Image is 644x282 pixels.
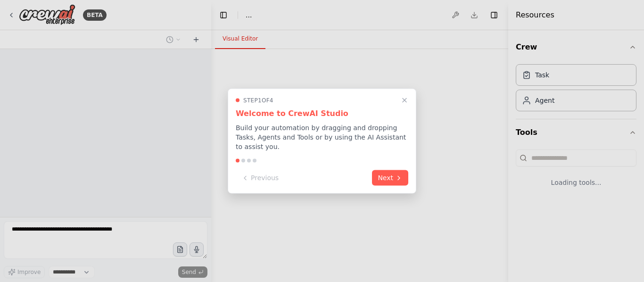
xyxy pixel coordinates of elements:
[236,108,408,119] h3: Welcome to CrewAI Studio
[399,95,410,106] button: Close walkthrough
[243,97,273,104] span: Step 1 of 4
[236,170,284,186] button: Previous
[372,170,408,186] button: Next
[236,123,408,151] p: Build your automation by dragging and dropping Tasks, Agents and Tools or by using the AI Assista...
[217,8,230,22] button: Hide left sidebar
